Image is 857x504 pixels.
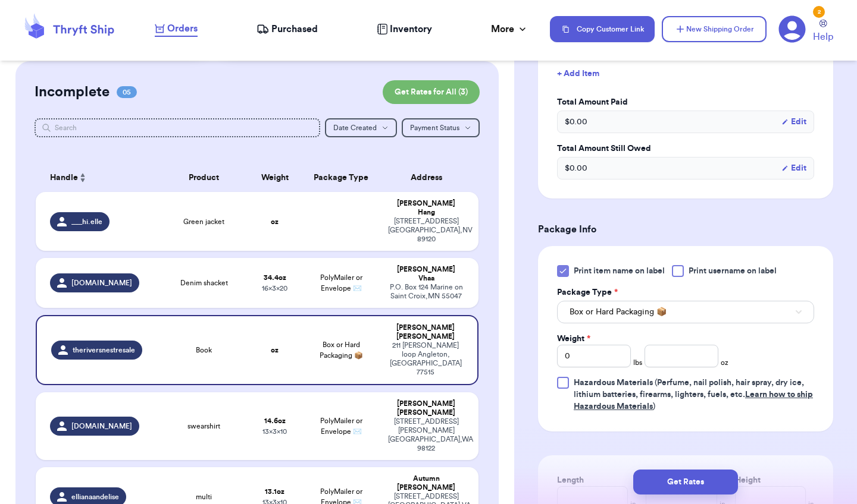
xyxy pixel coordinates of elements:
span: 13 x 3 x 10 [262,428,287,435]
span: Box or Hard Packaging 📦 [320,341,363,359]
span: 05 [117,86,137,98]
th: Address [381,163,478,192]
th: Product [159,163,248,192]
strong: oz [271,346,279,354]
a: Inventory [377,22,432,36]
button: Get Rates [633,470,738,494]
button: Copy Customer Link [550,16,655,42]
span: swearshirt [187,421,220,431]
th: Package Type [301,163,381,192]
button: Edit [781,116,806,128]
span: Print username on label [689,265,777,277]
span: Help [813,30,833,44]
button: + Add Item [552,61,819,87]
a: 2 [778,15,806,43]
span: $ 0.00 [565,116,587,128]
a: Orders [155,21,198,37]
label: Total Amount Paid [557,96,814,108]
span: Hazardous Materials [574,379,653,387]
button: Payment Status [402,118,480,137]
h2: Incomplete [35,83,110,102]
span: Denim shacket [180,278,228,288]
div: [STREET_ADDRESS] [GEOGRAPHIC_DATA] , NV 89120 [388,217,464,244]
label: Weight [557,333,590,345]
span: Book [196,345,212,355]
strong: 34.4 oz [264,274,286,281]
input: Search [35,118,320,137]
span: Print item name on label [574,265,665,277]
span: multi [196,492,212,502]
span: [DOMAIN_NAME] [71,421,132,431]
div: Autumn [PERSON_NAME] [388,474,464,492]
span: ___hi.elle [71,217,102,226]
span: PolyMailer or Envelope ✉️ [320,274,362,292]
span: Box or Hard Packaging 📦 [570,306,667,318]
label: Total Amount Still Owed [557,143,814,155]
div: 211 [PERSON_NAME] loop Angleton , [GEOGRAPHIC_DATA] 77515 [388,341,463,377]
span: Payment Status [410,124,459,131]
span: Handle [50,172,78,184]
button: New Shipping Order [662,16,767,42]
span: Purchased [271,22,318,36]
span: (Perfume, nail polish, hair spray, dry ice, lithium batteries, firearms, lighters, fuels, etc. ) [574,379,813,411]
span: $ 0.00 [565,162,587,174]
a: Purchased [257,22,318,36]
button: Sort ascending [78,171,87,185]
div: 2 [813,6,825,18]
a: Help [813,20,833,44]
strong: 13.1 oz [265,488,284,495]
div: [PERSON_NAME] Hang [388,199,464,217]
span: Date Created [333,124,377,131]
strong: 14.6 oz [264,417,286,424]
span: [DOMAIN_NAME] [71,278,132,288]
span: PolyMailer or Envelope ✉️ [320,417,362,435]
h3: Package Info [538,222,833,237]
span: 16 x 3 x 20 [262,285,287,292]
button: Box or Hard Packaging 📦 [557,301,814,323]
span: lbs [633,358,642,367]
div: [PERSON_NAME] [PERSON_NAME] [388,323,463,341]
span: oz [721,358,728,367]
span: theriversnestresale [73,345,135,355]
span: ellianaandelise [71,492,119,502]
div: More [491,22,528,36]
div: [PERSON_NAME] Vhaa [388,265,464,283]
button: Edit [781,162,806,174]
span: Green jacket [183,217,224,226]
button: Date Created [325,118,397,137]
div: P.O. Box 124 Marine on Saint Croix , MN 55047 [388,283,464,301]
th: Weight [248,163,301,192]
div: [PERSON_NAME] [PERSON_NAME] [388,399,464,417]
button: Get Rates for All (3) [383,80,480,104]
div: [STREET_ADDRESS][PERSON_NAME] [GEOGRAPHIC_DATA] , WA 98122 [388,417,464,453]
span: Orders [167,21,198,36]
span: Inventory [390,22,432,36]
strong: oz [271,218,279,225]
label: Package Type [557,286,618,298]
